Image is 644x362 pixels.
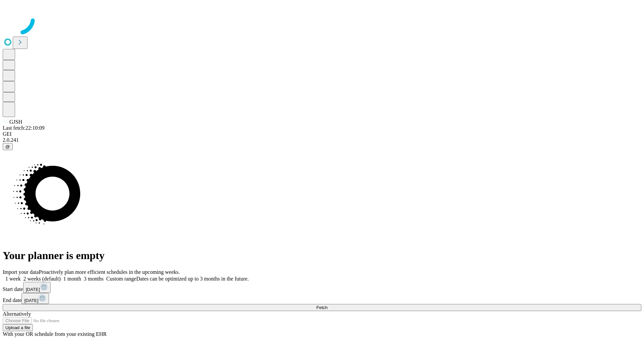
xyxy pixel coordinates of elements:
[106,276,136,282] span: Custom range
[21,293,49,304] button: [DATE]
[3,249,641,262] h1: Your planner is empty
[3,131,641,137] div: GEI
[3,125,45,131] span: Last fetch: 22:10:09
[3,324,33,331] button: Upload a file
[3,331,107,337] span: With your OR schedule from your existing EHR
[23,282,51,293] button: [DATE]
[63,276,81,282] span: 1 month
[24,298,38,303] span: [DATE]
[3,311,31,317] span: Alternatively
[136,276,249,282] span: Dates can be optimized up to 3 months in the future.
[5,276,21,282] span: 1 week
[39,269,180,275] span: Proactively plan more efficient schedules in the upcoming weeks.
[3,143,13,150] button: @
[9,119,22,125] span: GJSH
[84,276,104,282] span: 3 months
[3,293,641,304] div: End date
[5,144,10,149] span: @
[3,137,641,143] div: 2.0.241
[23,276,61,282] span: 2 weeks (default)
[3,269,39,275] span: Import your data
[316,305,327,310] span: Fetch
[26,287,40,292] span: [DATE]
[3,304,641,311] button: Fetch
[3,282,641,293] div: Start date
